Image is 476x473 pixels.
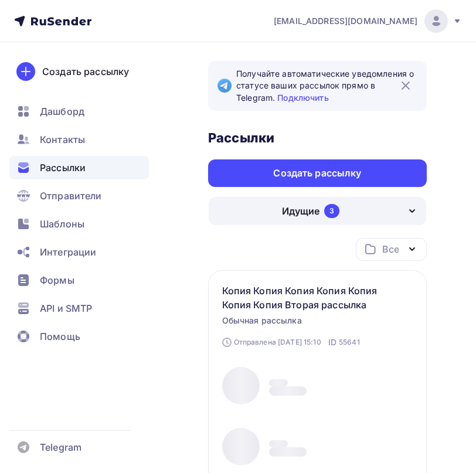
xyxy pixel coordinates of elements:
[40,217,84,231] span: Шаблоны
[9,212,149,236] a: Шаблоны
[40,189,102,203] span: Отправители
[208,196,427,226] button: Идущие 3
[9,268,149,292] a: Формы
[339,336,360,348] span: 55641
[324,204,339,218] div: 3
[40,104,84,118] span: Дашборд
[9,156,149,179] a: Рассылки
[356,238,427,261] button: Все
[40,301,92,315] span: API и SMTP
[282,204,319,218] div: Идущие
[40,273,74,287] span: Формы
[40,161,86,175] span: Рассылки
[208,130,427,146] h3: Рассылки
[222,336,360,348] div: Отправлена [DATE] 15:10
[40,245,96,259] span: Интеграции
[222,284,413,312] a: Копия Копия Копия Копия Копия Копия Копия Вторая рассылка
[222,315,302,326] span: Обычная рассылка
[9,128,149,151] a: Контакты
[274,9,462,33] a: [EMAIL_ADDRESS][DOMAIN_NAME]
[40,329,80,343] span: Помощь
[273,166,361,180] div: Создать рассылку
[40,132,85,147] span: Контакты
[274,15,417,27] span: [EMAIL_ADDRESS][DOMAIN_NAME]
[9,184,149,207] a: Отправители
[277,93,328,103] a: Подключить
[217,79,232,93] img: Telegram
[328,336,336,348] span: ID
[9,100,149,123] a: Дашборд
[42,64,129,79] div: Создать рассылку
[382,242,399,256] div: Все
[236,68,417,104] span: Получайте автоматические уведомления о статусе ваших рассылок прямо в Telegram.
[40,440,81,454] span: Telegram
